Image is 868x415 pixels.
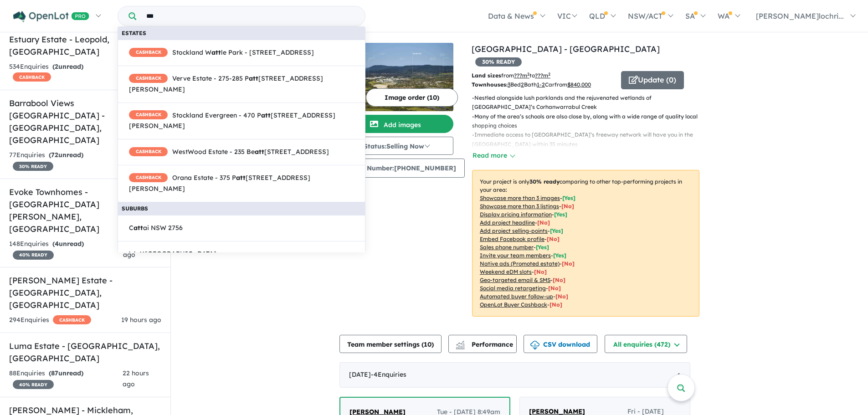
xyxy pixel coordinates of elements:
[480,301,547,308] u: OpenLot Buyer Cashback
[621,71,684,89] button: Update (0)
[472,170,699,317] p: Your project is only comparing to other top-performing projects in your area: - - - - - - - - - -...
[129,48,168,57] span: CASHBACK
[236,174,246,182] strong: att
[129,249,216,260] span: W [GEOGRAPHIC_DATA]
[480,260,560,267] u: Native ads (Promoted estate)
[472,72,501,79] b: Land sizes
[480,195,560,201] u: Showcase more than 3 images
[508,81,510,88] u: 3
[472,81,508,88] b: Townhouses:
[524,335,597,353] button: CSV download
[472,112,707,131] p: - Many of the area’s schools are also close by, along with a wide range of quality local shopping...
[480,285,546,292] u: Social media retargeting
[562,260,575,267] span: [No]
[534,268,547,275] span: [No]
[118,139,365,165] a: CASHBACKWestWood Estate - 235 Beatt[STREET_ADDRESS]
[480,219,535,226] u: Add project headline
[480,277,550,283] u: Geo-targeted email & SMS
[553,277,565,283] span: [No]
[9,368,123,390] div: 88 Enquir ies
[514,72,529,79] u: ??? m
[118,165,365,202] a: CASHBACKOrana Estate - 375 Patt[STREET_ADDRESS][PERSON_NAME]
[122,205,148,212] b: Suburbs
[480,252,551,259] u: Invite your team members
[756,11,844,20] span: [PERSON_NAME]lochri...
[472,71,614,80] p: from
[53,315,91,324] span: CASHBACK
[118,102,365,140] a: CASHBACKStockland Evergreen - 470 Patt[STREET_ADDRESS][PERSON_NAME]
[129,173,354,195] span: Orana Estate - 375 P [STREET_ADDRESS][PERSON_NAME]
[527,72,529,77] sup: 2
[9,315,91,326] div: 294 Enquir ies
[13,72,51,82] span: CASHBACK
[339,335,442,353] button: Team member settings (10)
[129,173,168,182] span: CASHBACK
[134,224,143,232] strong: att
[129,74,168,83] span: CASHBACK
[480,227,548,234] u: Add project selling-points
[339,115,453,133] button: Add images
[51,151,58,159] span: 72
[550,301,562,308] span: [No]
[9,239,123,261] div: 148 Enquir ies
[9,340,161,364] h5: Luma Estate - [GEOGRAPHIC_DATA] , [GEOGRAPHIC_DATA]
[424,340,431,348] span: 10
[123,240,149,259] span: 16 hours ago
[366,88,458,107] button: Image order (10)
[129,147,168,156] span: CASHBACK
[554,211,567,218] span: [ Yes ]
[9,97,161,146] h5: Barrabool Views [GEOGRAPHIC_DATA] - [GEOGRAPHIC_DATA] , [GEOGRAPHIC_DATA]
[480,203,559,210] u: Showcase more than 3 listings
[605,335,687,353] button: All enquiries (472)
[135,250,145,258] strong: att
[456,341,464,346] img: line-chart.svg
[52,240,84,248] strong: ( unread)
[339,137,453,155] button: Status:Selling Now
[472,93,707,112] p: - Nestled alongside lush parklands and the rejuvenated wetlands of [GEOGRAPHIC_DATA]’s Corhanwarr...
[13,251,54,260] span: 40 % READY
[129,147,329,158] span: WestWood Estate - 235 Be [STREET_ADDRESS]
[339,43,453,111] img: Bankside Estate - Rowville
[547,236,560,242] span: [ No ]
[13,380,54,389] span: 40 % READY
[457,340,513,348] span: Performance
[561,203,574,210] span: [ No ]
[480,268,532,275] u: Weekend eDM slots
[255,148,264,156] strong: att
[537,219,550,226] span: [ No ]
[472,130,707,149] p: - Immediate access to [GEOGRAPHIC_DATA]’s freeway network will have you in the [GEOGRAPHIC_DATA] ...
[537,81,545,88] u: 1-2
[138,6,363,26] input: Try estate name, suburb, builder or developer
[118,66,365,103] a: CASHBACKVerve Estate - 275-285 Patt[STREET_ADDRESS][PERSON_NAME]
[480,236,544,242] u: Embed Facebook profile
[9,274,161,311] h5: [PERSON_NAME] Estate - [GEOGRAPHIC_DATA] , [GEOGRAPHIC_DATA]
[249,74,258,82] strong: att
[118,215,365,241] a: Cattai NSW 2756
[9,150,123,172] div: 77 Enquir ies
[49,151,83,159] strong: ( unread)
[49,369,83,377] strong: ( unread)
[475,57,522,67] span: 30 % READY
[548,72,550,77] sup: 2
[529,72,550,79] span: to
[118,241,365,267] a: Watt[GEOGRAPHIC_DATA]
[129,73,354,95] span: Verve Estate - 275-285 P [STREET_ADDRESS][PERSON_NAME]
[536,244,549,251] span: [ Yes ]
[562,195,575,201] span: [ Yes ]
[480,244,534,251] u: Sales phone number
[55,62,58,71] span: 2
[535,72,550,79] u: ???m
[339,159,465,178] button: Sales Number:[PHONE_NUMBER]
[261,111,271,119] strong: att
[472,80,614,89] p: Bed Bath Car from
[13,162,53,171] span: 30 % READY
[51,369,58,377] span: 87
[9,186,161,235] h5: Evoke Townhomes - [GEOGRAPHIC_DATA][PERSON_NAME] , [GEOGRAPHIC_DATA]
[121,316,161,324] span: 19 hours ago
[480,293,553,300] u: Automated buyer follow-up
[52,62,83,71] strong: ( unread)
[550,227,563,234] span: [ Yes ]
[129,47,314,58] span: Stockland W le Park - [STREET_ADDRESS]
[567,81,591,88] u: $ 840,000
